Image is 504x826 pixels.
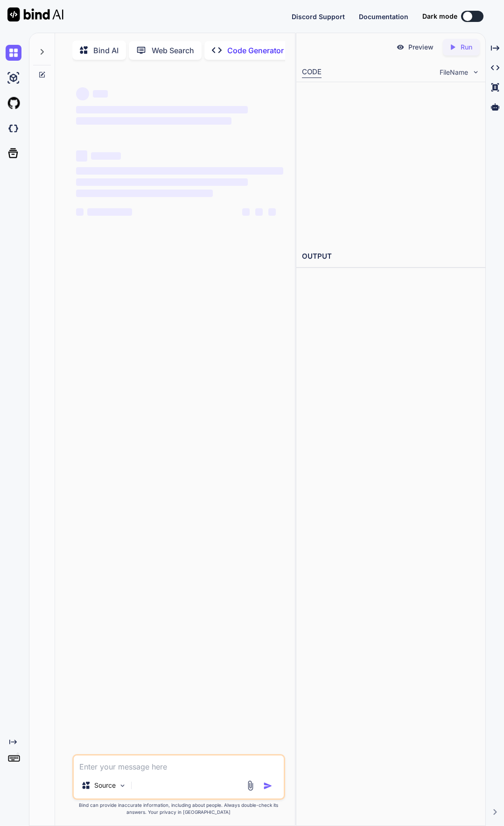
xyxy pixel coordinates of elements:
span: Documentation [359,13,408,21]
p: Bind AI [93,45,119,56]
p: Run [461,42,472,52]
span: ‌ [76,117,231,125]
span: ‌ [255,208,263,216]
img: chat [6,45,21,61]
p: Web Search [152,45,194,56]
p: Code Generator [227,45,284,56]
button: Documentation [359,12,408,21]
span: ‌ [242,208,250,216]
span: Dark mode [422,12,457,21]
img: githubLight [6,95,21,111]
h2: OUTPUT [296,246,485,268]
span: ‌ [268,208,276,216]
span: ‌ [76,190,213,197]
span: ‌ [76,167,283,175]
p: Preview [408,42,434,52]
span: Discord Support [292,13,345,21]
p: Bind can provide inaccurate information, including about people. Always double-check its answers.... [72,802,285,816]
img: Bind AI [7,7,63,21]
img: attachment [245,780,256,791]
p: Source [94,781,116,790]
img: chevron down [472,68,480,76]
button: Discord Support [292,12,345,21]
span: ‌ [76,150,87,162]
img: Pick Models [119,782,126,790]
img: ai-studio [6,70,21,86]
span: ‌ [76,106,248,113]
img: preview [396,43,405,51]
span: ‌ [76,208,84,216]
div: CODE [302,67,322,78]
span: ‌ [76,178,248,186]
img: icon [263,781,273,791]
span: ‌ [76,87,89,100]
img: darkCloudIdeIcon [6,120,21,136]
span: ‌ [93,90,108,98]
span: FileName [440,68,468,77]
span: ‌ [91,152,121,160]
span: ‌ [87,208,132,216]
